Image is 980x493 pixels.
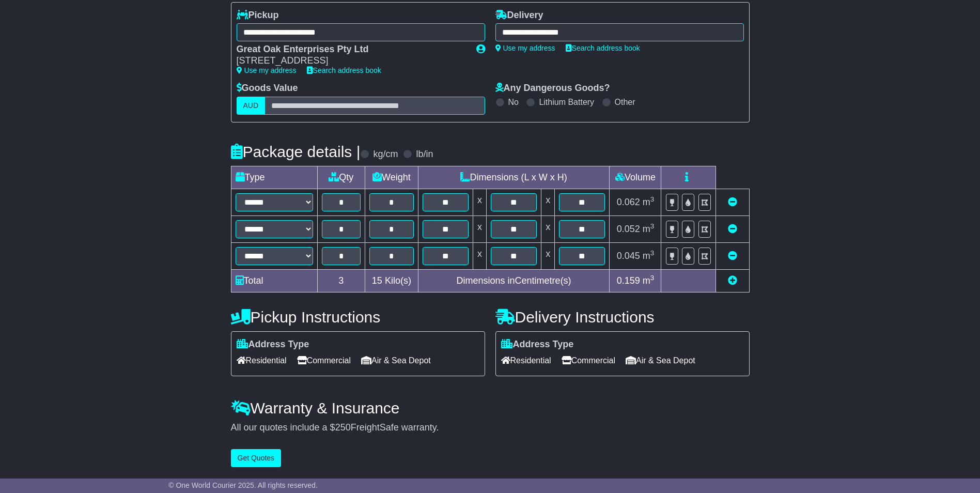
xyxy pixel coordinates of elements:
a: Search address book [307,66,381,74]
h4: Warranty & Insurance [231,399,750,417]
label: Delivery [495,10,543,21]
span: 0.062 [617,197,640,207]
label: No [508,97,519,107]
label: Lithium Battery [539,97,594,107]
sup: 3 [650,274,655,282]
td: x [473,215,486,242]
label: Address Type [501,339,574,350]
a: Remove this item [728,251,737,261]
a: Search address book [566,44,640,52]
td: Weight [365,166,418,189]
h4: Package details | [231,143,361,160]
h4: Pickup Instructions [231,309,485,326]
span: 0.052 [617,224,640,234]
div: All our quotes include a $ FreightSafe warranty. [231,422,750,434]
span: © One World Courier 2025. All rights reserved. [168,481,318,489]
td: x [473,242,486,269]
td: Total [231,269,317,292]
a: Remove this item [728,197,737,207]
a: Use my address [495,44,555,52]
div: Great Oak Enterprises Pty Ltd [237,44,466,55]
td: x [541,242,555,269]
td: Dimensions (L x W x H) [418,166,610,189]
span: m [643,224,655,234]
label: Pickup [237,10,279,21]
span: Air & Sea Depot [361,352,431,368]
a: Add new item [728,275,737,286]
label: Address Type [237,339,309,350]
span: m [643,251,655,261]
span: 250 [335,422,351,433]
span: 0.159 [617,275,640,286]
span: Air & Sea Depot [626,352,695,368]
span: m [643,275,655,286]
a: Remove this item [728,224,737,234]
label: AUD [237,97,266,115]
td: Qty [317,166,365,189]
span: 15 [372,275,382,286]
sup: 3 [650,222,655,230]
label: Any Dangerous Goods? [495,83,610,94]
td: 3 [317,269,365,292]
sup: 3 [650,249,655,257]
label: lb/in [416,149,433,160]
td: Dimensions in Centimetre(s) [418,269,610,292]
span: Commercial [562,352,615,368]
span: m [643,197,655,207]
a: Use my address [237,66,297,74]
label: Other [615,97,635,107]
td: x [541,189,555,215]
td: Kilo(s) [365,269,418,292]
td: x [473,189,486,215]
span: Commercial [297,352,351,368]
button: Get Quotes [231,449,282,467]
label: Goods Value [237,83,298,94]
td: x [541,215,555,242]
h4: Delivery Instructions [495,309,750,326]
sup: 3 [650,195,655,203]
td: Type [231,166,317,189]
span: Residential [501,352,551,368]
label: kg/cm [373,149,398,160]
td: Volume [610,166,661,189]
span: Residential [237,352,287,368]
div: [STREET_ADDRESS] [237,55,466,67]
span: 0.045 [617,251,640,261]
